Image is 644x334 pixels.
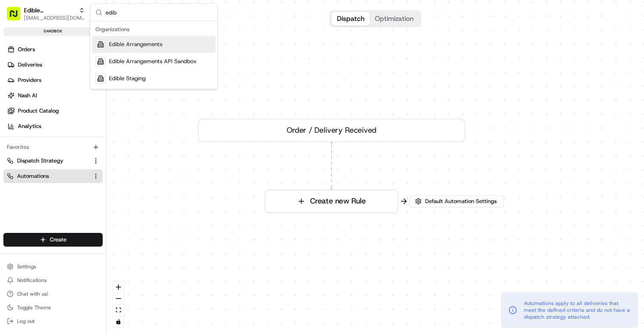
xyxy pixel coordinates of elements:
[3,140,103,154] div: Favorites
[80,124,137,132] span: API Documentation
[18,107,59,115] span: Product Catalog
[17,277,47,284] span: Notifications
[18,46,35,53] span: Orders
[18,122,41,130] span: Analytics
[3,119,106,133] a: Analytics
[7,172,89,180] a: Automations
[113,282,124,293] button: zoom in
[109,41,162,48] span: Edible Arrangements
[18,61,42,69] span: Deliveries
[3,169,103,183] button: Automations
[409,195,504,207] button: Default Automation Settings
[3,233,103,247] button: Create
[90,21,217,89] div: Suggestions
[3,89,106,102] a: Nash AI
[113,293,124,305] button: zoom out
[370,12,419,26] button: Optimization
[18,92,37,99] span: Nash AI
[109,58,196,65] span: Edible Arrangements API Sandbox
[85,145,103,151] span: Pylon
[3,27,103,36] div: sandbox
[3,274,103,286] button: Notifications
[9,81,24,97] img: 1736555255976-a54dd68f-1ca7-489b-9aae-adbdc363a1c4
[60,144,103,151] a: Powered byPylon
[29,81,140,90] div: Start new chat
[69,120,140,136] a: 💻API Documentation
[7,157,89,165] a: Dispatch Strategy
[92,23,216,36] div: Organizations
[109,75,146,82] span: Edible Staging
[17,124,65,132] span: Knowledge Base
[5,120,69,136] a: 📗Knowledge Base
[524,300,630,320] span: Automations apply to all deliveries that meet the defined criteria and do not have a dispatch str...
[3,288,103,300] button: Chat with us!
[72,125,79,131] div: 💻
[3,315,103,327] button: Log out
[9,9,26,26] img: Nash
[3,302,103,314] button: Toggle Theme
[17,304,51,311] span: Toggle Theme
[29,90,108,97] div: We're available if you need us!
[9,125,15,131] div: 📗
[24,6,75,15] button: Edible Arrangements API Sandbox
[3,43,106,56] a: Orders
[113,316,124,328] button: toggle interactivity
[17,318,34,325] span: Log out
[9,34,155,48] p: Welcome 👋
[332,12,370,26] button: Dispatch
[17,172,49,180] span: Automations
[113,305,124,316] button: fit view
[22,55,141,64] input: Clear
[3,58,106,72] a: Deliveries
[423,197,498,205] span: Default Automation Settings
[106,4,212,21] input: Search...
[3,3,88,24] button: Edible Arrangements API Sandbox[EMAIL_ADDRESS][DOMAIN_NAME]
[3,104,106,118] a: Product Catalog
[50,236,66,244] span: Create
[265,190,398,212] button: Create new Rule
[145,84,155,94] button: Start new chat
[24,15,85,21] button: [EMAIL_ADDRESS][DOMAIN_NAME]
[198,119,465,142] div: Order / Delivery Received
[3,73,106,87] a: Providers
[17,263,36,270] span: Settings
[3,154,103,168] button: Dispatch Strategy
[17,157,63,165] span: Dispatch Strategy
[18,76,41,84] span: Providers
[17,290,48,297] span: Chat with us!
[3,261,103,273] button: Settings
